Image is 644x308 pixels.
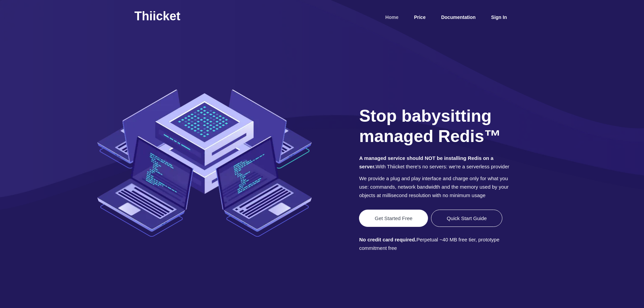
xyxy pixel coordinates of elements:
strong: No credit card required. [359,237,416,242]
span: Perpetual ~40 MB free tier, prototype commitment free [359,235,509,252]
a: Sign In [488,11,510,24]
a: Documentation [438,11,478,24]
a: Thiicket [135,7,181,28]
p: We provide a plug and play interface and charge only for what you use: commands, network bandwidt... [359,174,509,199]
a: Quick Start Guide [431,210,502,227]
h2: Thiicket [135,8,181,24]
a: Price [411,11,428,24]
a: Get Started Free [359,210,428,227]
strong: A managed service should NOT be installing Redis on a server. [359,155,493,169]
h1: Stop babysitting managed Redis™ [359,106,509,146]
p: With Thiicket there's no servers: we're a serverless provider [359,154,509,171]
a: Home [383,11,401,24]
